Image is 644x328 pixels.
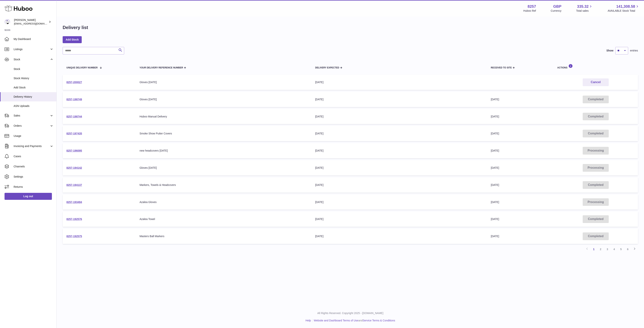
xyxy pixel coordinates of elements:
[14,77,54,80] span: Stock History
[66,132,82,135] a: 8257-197435
[14,18,48,25] div: [PERSON_NAME]
[14,86,54,89] span: Add Stock
[14,185,54,189] span: Returns
[14,22,55,25] span: [EMAIL_ADDRESS][DOMAIN_NAME]
[616,4,635,9] span: 141,308.58
[66,115,82,118] a: 8257-198744
[60,311,641,315] p: All Rights Reserved. Copyright 2025 - [DOMAIN_NAME]
[491,67,512,69] span: Received to Site
[63,36,82,43] a: Add Stock
[14,37,54,41] span: My Dashboard
[363,319,395,322] a: Service Terms & Conditions
[139,235,308,238] div: Masters Ball Markers
[491,183,499,186] span: [DATE]
[5,19,10,25] img: don@skinsgolf.com
[312,319,395,322] li: and
[14,104,54,108] span: ASN Uploads
[66,149,82,152] a: 8257-196095
[315,166,483,170] div: [DATE]
[66,98,82,101] a: 8257-198749
[14,124,50,128] span: Orders
[66,201,82,204] a: 8257-193494
[491,201,499,204] span: [DATE]
[14,58,50,61] span: Stock
[14,155,54,158] span: Cases
[139,183,308,187] div: Markers, Towels & Headcovers
[576,4,593,13] a: 335.32 Total sales
[606,49,613,52] label: Show
[315,67,339,69] span: Delivery Expected
[551,9,562,13] div: Currency
[491,132,499,135] span: [DATE]
[66,67,98,69] span: Unique Delivery Number
[314,319,358,322] a: Website and Dashboard Terms of Use
[491,115,499,118] span: [DATE]
[491,235,499,238] span: [DATE]
[139,217,308,221] div: Azalea Towel
[139,200,308,204] div: Azalea Gloves
[315,98,483,101] div: [DATE]
[315,235,483,238] div: [DATE]
[604,246,611,253] a: 3
[139,166,308,170] div: Gloves [DATE]
[553,4,561,9] strong: GBP
[523,9,536,13] div: Huboo Ref
[491,218,499,221] span: [DATE]
[66,218,82,221] a: 8257-192576
[315,183,483,187] div: [DATE]
[14,165,54,168] span: Channels
[14,95,54,99] span: Delivery History
[305,319,311,322] a: Help
[491,149,499,152] span: [DATE]
[624,246,631,253] a: 6
[315,200,483,204] div: [DATE]
[14,67,54,71] span: Stock
[315,149,483,153] div: [DATE]
[14,134,54,138] span: Usage
[528,4,536,9] strong: 8257
[315,217,483,221] div: [DATE]
[315,80,483,84] div: [DATE]
[139,132,308,135] div: Smoke Show Putter Covers
[139,98,308,101] div: Gloves [DATE]
[608,4,639,13] a: 141,308.58 AVAILABLE Stock Total
[618,246,624,253] a: 5
[139,115,308,118] div: Huboo Manual Delivery
[608,9,639,13] span: AVAILABLE Stock Total
[14,175,54,179] span: Settings
[66,81,82,84] a: 8257-200027
[577,4,589,9] span: 335.32
[557,64,634,69] div: Actions
[315,132,483,135] div: [DATE]
[66,235,82,238] a: 8257-192575
[491,166,499,169] span: [DATE]
[14,114,50,117] span: Sales
[583,78,609,86] button: Cancel
[597,246,604,253] a: 2
[66,183,82,186] a: 8257-194137
[14,48,50,51] span: Listings
[66,166,82,169] a: 8257-194142
[14,144,50,148] span: Invoicing and Payments
[576,9,593,13] span: Total sales
[5,193,52,200] a: Log out
[63,25,88,31] h1: Delivery list
[139,149,308,153] div: new headcovers [DATE]
[491,98,499,101] span: [DATE]
[315,115,483,118] div: [DATE]
[139,67,183,69] span: Your Delivery Reference Number
[611,246,618,253] a: 4
[630,49,638,52] span: entries
[139,80,308,84] div: Gloves [DATE]
[590,246,597,253] a: 1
